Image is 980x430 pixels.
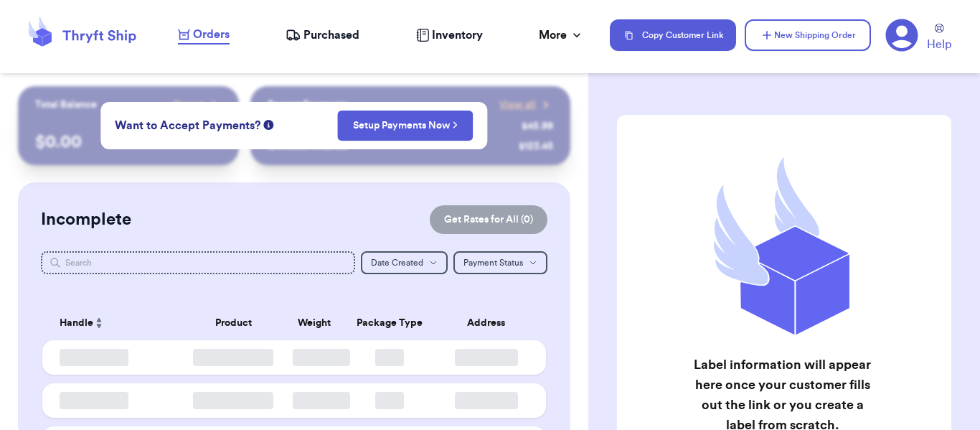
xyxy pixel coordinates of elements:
button: Copy Customer Link [610,19,736,51]
h2: Incomplete [41,208,131,231]
input: Search [41,251,355,274]
th: Address [435,306,546,340]
span: Payout [174,98,204,112]
a: Inventory [416,27,483,44]
button: Setup Payments Now [338,111,473,141]
div: $ 123.45 [519,139,553,154]
div: $ 45.99 [522,119,553,134]
p: Total Balance [35,98,97,112]
th: Weight [284,306,344,340]
span: Purchased [303,27,359,44]
span: View all [499,98,536,112]
button: Sort ascending [93,314,105,332]
button: Get Rates for All (0) [430,205,547,234]
a: Orders [178,26,230,45]
p: Recent Payments [268,98,347,112]
button: New Shipping Order [745,19,871,51]
a: Purchased [286,27,359,44]
div: More [539,27,584,44]
a: Setup Payments Now [353,118,458,133]
th: Product [183,306,283,340]
span: Payment Status [463,258,523,267]
a: Help [927,24,951,53]
span: Date Created [371,258,423,267]
span: Help [927,36,951,53]
th: Package Type [344,306,435,340]
button: Date Created [361,251,448,274]
button: Payment Status [453,251,547,274]
a: View all [499,98,553,112]
span: Want to Accept Payments? [115,117,260,134]
span: Inventory [432,27,483,44]
a: Payout [174,98,222,112]
span: Handle [60,316,93,331]
span: Orders [193,26,230,43]
p: $ 0.00 [35,131,222,154]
